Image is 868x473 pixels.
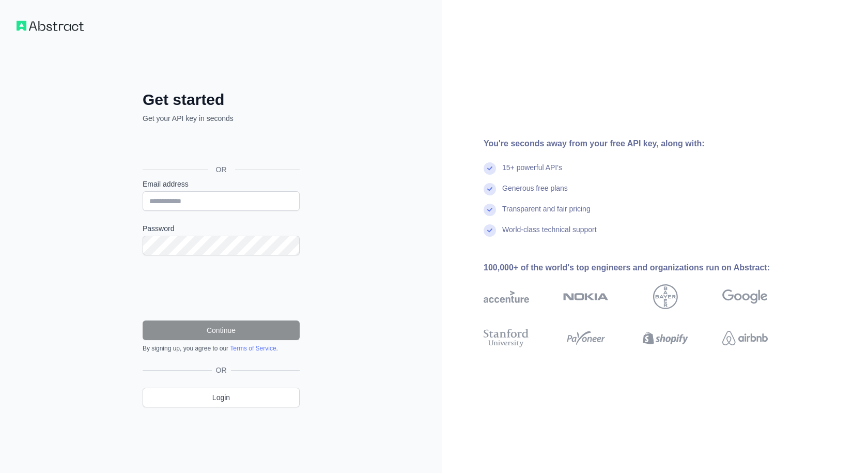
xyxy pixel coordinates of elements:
img: airbnb [722,327,768,349]
span: OR [212,365,231,375]
img: Workflow [17,21,84,31]
iframe: reCAPTCHA [143,268,300,308]
img: bayer [653,284,678,309]
div: 15+ powerful API's [502,162,562,183]
img: check mark [484,183,496,195]
a: Login [143,388,300,407]
div: Generous free plans [502,183,568,204]
img: check mark [484,204,496,216]
img: payoneer [563,327,609,349]
button: Continue [143,321,300,340]
div: You're seconds away from your free API key, along with: [484,138,801,150]
div: By signing up, you agree to our . [143,344,300,353]
iframe: Sign in with Google Button [137,135,303,158]
div: Transparent and fair pricing [502,204,591,224]
div: 100,000+ of the world's top engineers and organizations run on Abstract: [484,262,801,274]
div: World-class technical support [502,224,597,245]
img: check mark [484,162,496,175]
h2: Get started [143,90,300,109]
label: Password [143,223,300,234]
p: Get your API key in seconds [143,113,300,124]
label: Email address [143,179,300,189]
a: Terms of Service [230,345,276,352]
img: check mark [484,224,496,237]
img: stanford university [484,327,529,349]
span: OR [208,164,235,175]
img: nokia [563,284,609,309]
img: accenture [484,284,529,309]
img: google [722,284,768,309]
img: shopify [643,327,688,349]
